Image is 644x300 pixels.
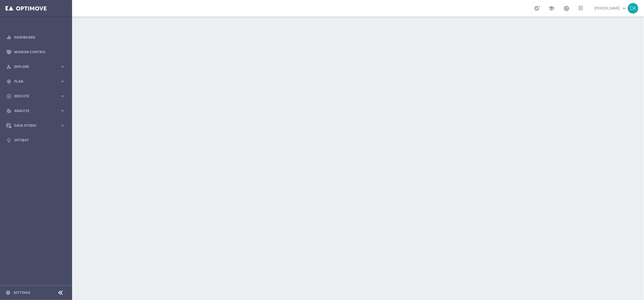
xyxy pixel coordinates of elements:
[594,4,628,12] a: [PERSON_NAME]keyboard_arrow_down
[6,108,11,113] i: track_changes
[14,45,65,59] a: Mission Control
[6,79,60,84] div: Plan
[6,94,11,99] i: play_circle_outline
[6,64,60,69] div: Explore
[621,5,627,11] span: keyboard_arrow_down
[6,123,60,128] div: Data Studio
[6,138,65,143] button: lightbulb Optibot
[60,93,65,99] i: keyboard_arrow_right
[6,45,65,59] div: Mission Control
[60,123,65,128] i: keyboard_arrow_right
[6,50,65,54] button: Mission Control
[6,133,65,148] div: Optibot
[14,133,65,148] a: Optibot
[6,290,11,295] i: settings
[14,109,60,113] span: Analyze
[13,291,30,294] a: Settings
[60,79,65,84] i: keyboard_arrow_right
[14,80,60,83] span: Plan
[6,65,65,69] button: person_search Explore keyboard_arrow_right
[6,123,65,128] button: Data Studio keyboard_arrow_right
[60,64,65,69] i: keyboard_arrow_right
[628,3,638,14] div: CK
[60,108,65,113] i: keyboard_arrow_right
[6,94,60,99] div: Execute
[6,109,65,113] button: track_changes Analyze keyboard_arrow_right
[14,30,65,45] a: Dashboard
[6,30,65,45] div: Dashboard
[6,138,11,143] i: lightbulb
[6,108,60,113] div: Analyze
[6,79,11,84] i: gps_fixed
[6,79,65,84] button: gps_fixed Plan keyboard_arrow_right
[549,5,555,11] span: school
[6,64,11,69] i: person_search
[6,94,65,98] button: play_circle_outline Execute keyboard_arrow_right
[6,35,11,40] i: equalizer
[14,124,60,127] span: Data Studio
[6,35,65,40] button: equalizer Dashboard
[14,65,60,68] span: Explore
[14,95,60,98] span: Execute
